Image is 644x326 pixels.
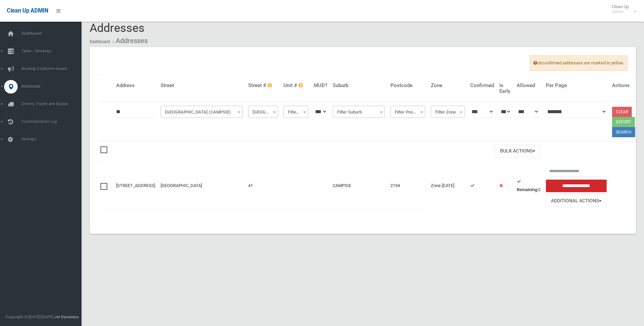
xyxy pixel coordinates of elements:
h4: Per Page [546,83,607,88]
h4: Actions [612,83,635,88]
h4: Suburb [333,83,385,88]
h4: Unit # [283,83,308,88]
h4: Street [161,83,243,88]
span: Copyright © [DATE]-[DATE] [5,314,53,319]
td: 41 [245,161,280,210]
h4: Address [116,83,155,88]
strong: Jet Dynamics [54,314,79,319]
td: [GEOGRAPHIC_DATA] [158,161,245,210]
button: Bulk Actions [495,145,540,157]
span: Unconfirmed addresses are marked in yellow. [530,55,628,71]
span: Dashboard [19,31,87,36]
span: Filter Suburb [334,107,383,117]
span: Filter Zone [433,107,463,117]
span: Addresses [90,21,145,35]
button: Search [612,127,635,137]
span: Filter Street # [248,106,278,118]
h4: Confirmed [470,83,494,88]
td: Zone [DATE] [428,161,467,210]
a: Clear [612,107,632,117]
span: Filter Unit # [285,107,307,117]
td: CAMPSIE [330,161,387,210]
span: Booking Collection Issues [19,66,87,71]
span: Clean Up [608,4,636,14]
button: Export [612,117,635,127]
h4: Is Early [499,83,511,94]
span: Settings [19,137,87,142]
h4: Allowed [517,83,540,88]
td: 2194 [388,161,428,210]
h4: MUD? [314,83,328,88]
td: 2 [514,161,543,210]
span: Addresses [19,84,87,89]
span: Filter Street # [250,107,276,117]
strong: Remaining: [517,187,538,192]
a: Dashboard [90,39,110,44]
span: Clean Up ADMIN [7,7,48,14]
li: Addresses [111,35,148,47]
button: Additional Actions [546,195,607,207]
span: Filter Postcode [392,107,424,117]
span: Scahill Street (CAMPSIE) [162,107,241,117]
span: Drivers, Trucks and Routes [19,102,87,106]
span: Filter Postcode [390,106,425,118]
h4: Zone [431,83,465,88]
span: Filter Unit # [283,106,308,118]
span: Tasks / Bookings [19,49,87,54]
span: Filter Zone [431,106,465,118]
h4: Postcode [390,83,425,88]
span: Filter Suburb [333,106,385,118]
span: Communication Log [19,119,87,124]
small: Admin [612,9,629,14]
a: [STREET_ADDRESS] [116,183,155,188]
span: Scahill Street (CAMPSIE) [161,106,243,118]
h4: Street # [248,83,278,88]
